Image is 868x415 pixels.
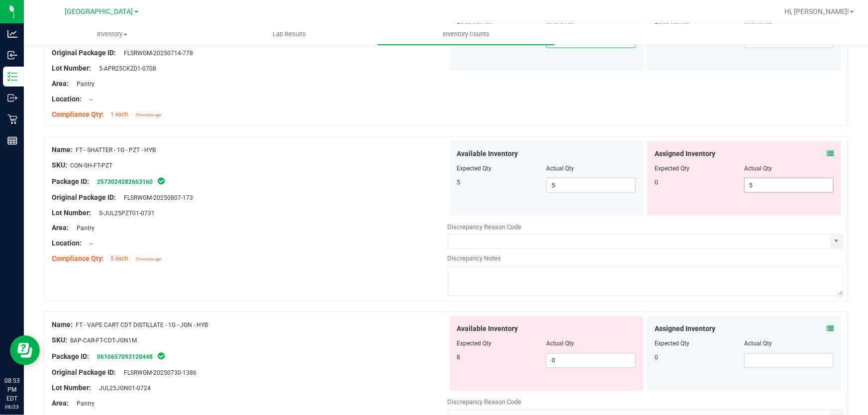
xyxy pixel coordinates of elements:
[4,376,19,403] p: 08:53 PM EDT
[655,149,715,159] span: Assigned Inventory
[7,136,17,146] inline-svg: Reports
[157,176,166,186] span: In Sync
[135,113,161,117] span: 15 minutes ago
[52,161,67,169] span: SKU:
[744,339,834,348] div: Actual Qty
[52,321,73,329] span: Name:
[457,179,461,186] span: 5
[7,50,17,60] inline-svg: Inbound
[52,224,69,232] span: Area:
[110,111,128,118] span: 1 each
[97,354,153,361] a: 0610657093120448
[52,400,69,408] span: Area:
[52,110,104,118] span: Compliance Qty:
[547,354,635,368] input: 0
[119,370,196,377] span: FLSRWGM-20250730-1386
[201,24,378,45] a: Lab Results
[830,235,843,249] span: select
[744,164,834,173] div: Actual Qty
[546,340,574,347] span: Actual Qty
[784,7,849,15] span: Hi, [PERSON_NAME]!
[52,384,91,392] span: Lot Number:
[94,210,155,217] span: S-JUL25PZT01-0731
[547,178,635,192] input: 5
[76,147,156,154] span: FT - SHATTER - 1G - PZT - HYB
[7,29,17,39] inline-svg: Analytics
[10,335,40,365] iframe: Resource center
[448,399,522,406] span: Discrepancy Reason Code
[94,385,151,392] span: JUL25JGN01-0724
[24,24,201,45] a: Inventory
[457,165,492,172] span: Expected Qty
[94,65,156,72] span: 5-APR25CKZ01-0708
[448,254,844,264] div: Discrepancy Notes
[52,209,91,217] span: Lot Number:
[52,64,91,72] span: Lot Number:
[24,30,200,39] span: Inventory
[7,114,17,124] inline-svg: Retail
[655,339,744,348] div: Expected Qty
[52,193,116,201] span: Original Package ID:
[52,95,82,103] span: Location:
[157,351,166,361] span: In Sync
[52,336,67,344] span: SKU:
[85,241,93,248] span: --
[70,337,137,344] span: BAP-CAR-FT-CDT-JGN1M
[457,324,518,334] span: Available Inventory
[378,24,555,45] a: Inventory Counts
[85,96,93,103] span: --
[4,403,19,411] p: 08/23
[457,149,518,159] span: Available Inventory
[72,81,95,87] span: Pantry
[70,162,112,169] span: CON-SH-FT-PZT
[7,72,17,82] inline-svg: Inventory
[76,322,208,329] span: FT - VAPE CART CDT DISTILLATE - 1G - JGN - HYB
[52,49,116,57] span: Original Package ID:
[546,165,574,172] span: Actual Qty
[119,50,193,57] span: FLSRWGM-20250714-778
[52,255,104,263] span: Compliance Qty:
[72,401,95,408] span: Pantry
[7,93,17,103] inline-svg: Outbound
[448,223,522,231] span: Discrepancy Reason Code
[655,178,744,187] div: 0
[52,146,73,154] span: Name:
[65,7,133,16] span: [GEOGRAPHIC_DATA]
[72,225,95,232] span: Pantry
[52,80,69,87] span: Area:
[97,178,153,185] a: 2573024282663160
[745,178,833,192] input: 5
[52,353,89,361] span: Package ID:
[457,354,461,361] span: 8
[429,30,503,39] span: Inventory Counts
[457,340,492,347] span: Expected Qty
[655,164,744,173] div: Expected Qty
[52,240,82,248] span: Location:
[52,177,89,185] span: Package ID:
[655,324,715,334] span: Assigned Inventory
[655,353,744,362] div: 0
[135,257,161,262] span: 15 minutes ago
[110,255,128,262] span: 5 each
[52,369,116,377] span: Original Package ID:
[119,194,193,201] span: FLSRWGM-20250807-173
[259,30,319,39] span: Lab Results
